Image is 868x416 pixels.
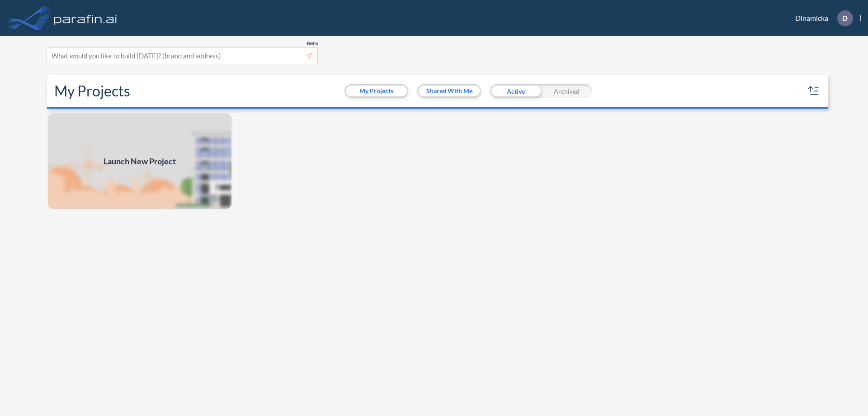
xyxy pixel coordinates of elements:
[47,112,232,210] img: add
[52,9,119,27] img: logo
[842,14,848,22] p: D
[490,84,541,98] div: Active
[419,86,480,96] button: Shared With Me
[104,155,176,167] span: Launch New Project
[54,82,130,100] h2: My Projects
[307,40,318,47] span: Beta
[346,86,407,96] button: My Projects
[47,112,232,210] a: Launch New Project
[541,84,592,98] div: Archived
[782,10,861,26] div: Dinamicka
[807,84,821,98] button: sort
